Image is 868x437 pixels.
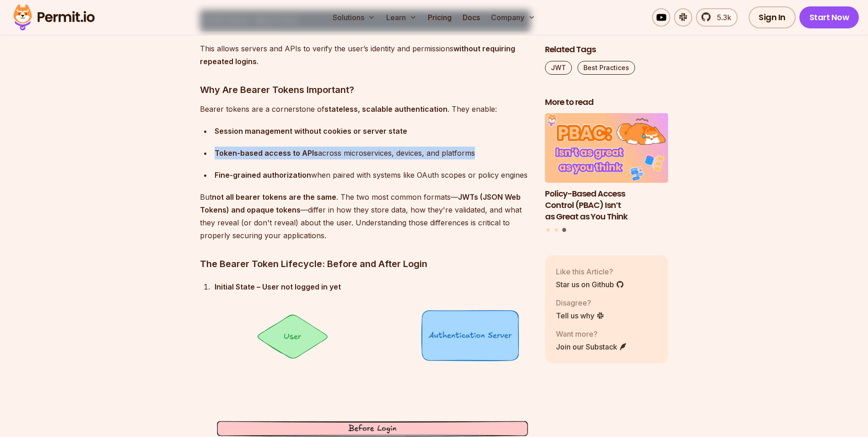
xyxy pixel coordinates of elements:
[200,257,530,271] h3: The Bearer Token Lifecycle: Before and After Login
[696,8,738,27] a: 5.3k
[545,97,669,108] h2: More to read
[556,341,627,352] a: Join our Substack
[487,8,539,27] button: Company
[556,297,604,308] p: Disagree?
[556,310,604,321] a: Tell us why
[545,188,669,222] h3: Policy-Based Access Control (PBAC) Isn’t as Great as You Think
[545,114,669,223] li: 3 of 3
[200,82,530,97] h3: Why Are Bearer Tokens Important?
[383,8,421,27] button: Learn
[329,8,379,27] button: Solutions
[556,266,624,277] p: Like this Article?
[546,228,550,232] button: Go to slide 1
[324,104,447,114] strong: stateless, scalable authentication
[577,61,635,75] a: Best Practices
[215,169,530,181] div: when paired with systems like OAuth scopes or policy engines
[200,192,521,214] strong: JWTs (JSON Web Tokens) and opaque tokens
[555,228,558,232] button: Go to slide 2
[200,191,530,242] p: But . The two most common formats— —differ in how they store data, how they're validated, and wha...
[215,147,530,159] div: across microservices, devices, and platforms
[200,44,515,66] strong: without requiring repeated logins
[712,12,731,23] span: 5.3k
[459,8,484,27] a: Docs
[215,148,318,158] strong: Token-based access to APIs
[545,44,669,55] h2: Related Tags
[200,42,530,68] p: This allows servers and APIs to verify the user’s identity and permissions .
[556,279,624,290] a: Star us on Github
[545,114,669,183] img: Policy-Based Access Control (PBAC) Isn’t as Great as You Think
[424,8,455,27] a: Pricing
[215,126,407,136] strong: Session management without cookies or server state
[749,6,796,28] a: Sign In
[200,103,530,115] p: Bearer tokens are a cornerstone of . They enable:
[212,192,336,202] strong: not all bearer tokens are the same
[9,2,99,33] img: Permit logo
[215,170,311,180] strong: Fine-grained authorization
[556,328,627,339] p: Want more?
[799,6,859,28] a: Start Now
[545,114,669,234] div: Posts
[215,282,341,291] strong: Initial State – User not logged in yet
[545,61,572,75] a: JWT
[562,228,566,232] button: Go to slide 3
